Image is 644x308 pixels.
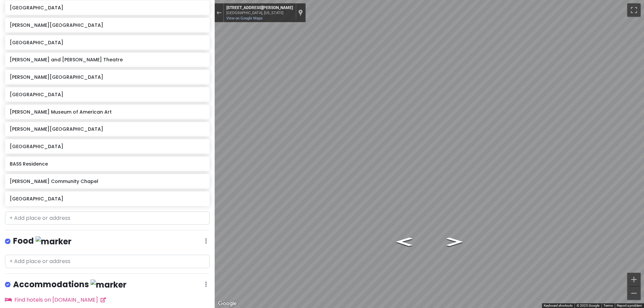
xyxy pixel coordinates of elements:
[13,279,126,290] h4: Accommodations
[389,235,420,248] path: Go West, W Lowden St
[439,235,470,248] path: Go East, W Lowden St
[13,236,71,247] h4: Food
[226,11,293,15] div: [GEOGRAPHIC_DATA], [US_STATE]
[617,304,642,307] a: Report a problem
[215,8,223,17] button: Exit the Street View
[226,5,293,11] div: [STREET_ADDRESS][PERSON_NAME]
[5,211,210,225] input: + Add place or address
[10,143,205,149] h6: [GEOGRAPHIC_DATA]
[10,161,205,167] h6: BASS Residence
[36,236,71,247] img: marker
[216,299,238,308] a: Open this area in Google Maps (opens a new window)
[10,196,205,202] h6: [GEOGRAPHIC_DATA]
[5,255,210,268] input: + Add place or address
[627,273,641,286] button: Zoom in
[544,303,573,308] button: Keyboard shortcuts
[10,91,205,98] h6: [GEOGRAPHIC_DATA]
[603,304,613,307] a: Terms (opens in new tab)
[627,287,641,300] button: Zoom out
[10,22,205,28] h6: [PERSON_NAME][GEOGRAPHIC_DATA]
[577,304,599,307] span: © 2025 Google
[91,280,126,290] img: marker
[10,178,205,184] h6: [PERSON_NAME] Community Chapel
[10,40,205,46] h6: [GEOGRAPHIC_DATA]
[627,3,641,17] button: Toggle fullscreen view
[10,74,205,80] h6: [PERSON_NAME][GEOGRAPHIC_DATA]
[5,296,106,304] a: Find hotels on [DOMAIN_NAME]
[216,299,238,308] img: Google
[298,9,303,16] a: Show location on map
[10,57,205,63] h6: [PERSON_NAME] and [PERSON_NAME] Theatre
[10,5,205,11] h6: [GEOGRAPHIC_DATA]
[10,109,205,115] h6: [PERSON_NAME] Museum of American Art
[10,126,205,132] h6: [PERSON_NAME][GEOGRAPHIC_DATA]
[226,16,263,20] a: View on Google Maps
